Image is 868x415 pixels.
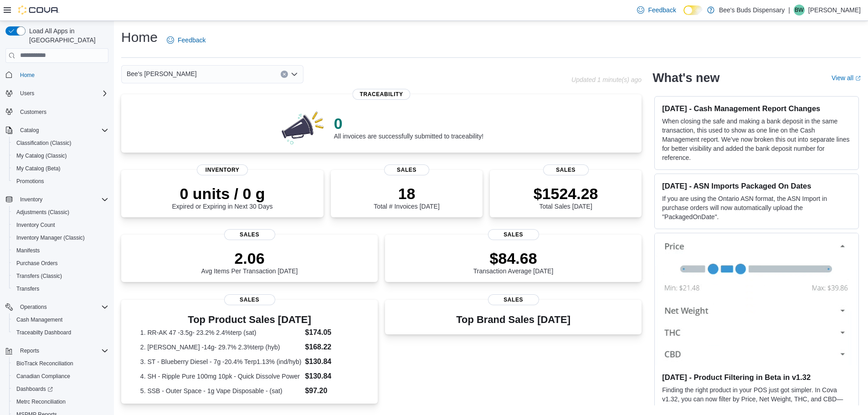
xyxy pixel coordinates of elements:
button: Catalog [2,124,112,137]
span: Home [16,69,108,81]
h3: [DATE] - ASN Imports Packaged On Dates [662,181,851,190]
span: Traceabilty Dashboard [16,329,71,336]
span: Inventory [16,194,108,205]
span: Traceabilty Dashboard [13,327,108,338]
span: Catalog [16,125,108,136]
div: Avg Items Per Transaction [DATE] [201,249,298,275]
button: Purchase Orders [9,257,112,270]
span: Inventory Manager (Classic) [16,234,85,241]
dt: 3. ST - Blueberry Diesel - 7g -20.4% Terp1.13% (ind/hyb) [140,357,302,366]
img: Cova [18,5,59,15]
button: Cash Management [9,313,112,326]
button: Users [2,87,112,100]
span: Inventory Count [13,220,108,231]
span: BW [795,5,803,15]
p: Bee's Buds Dispensary [719,5,785,15]
button: Users [16,88,38,99]
span: Manifests [13,245,108,256]
span: Promotions [16,178,44,185]
span: BioTrack Reconciliation [16,360,73,367]
span: Users [20,90,34,97]
h3: [DATE] - Cash Management Report Changes [662,104,851,113]
h3: Top Product Sales [DATE] [140,314,359,325]
button: Inventory Count [9,219,112,231]
button: My Catalog (Beta) [9,162,112,175]
span: Customers [16,106,108,118]
a: View allExternal link [832,74,861,82]
dd: $130.84 [305,356,359,367]
a: Promotions [13,176,48,187]
span: Transfers [16,285,39,292]
a: Canadian Compliance [13,371,74,382]
span: Inventory Manager (Classic) [13,232,108,243]
p: $84.68 [473,249,554,267]
button: Reports [16,345,43,356]
span: Traceability [353,89,411,100]
p: $1524.28 [534,184,598,203]
a: My Catalog (Classic) [13,150,71,161]
span: Feedback [648,5,676,15]
a: Classification (Classic) [13,138,75,149]
dd: $168.22 [305,342,359,353]
dd: $130.84 [305,371,359,382]
button: Manifests [9,244,112,257]
span: Dark Mode [683,15,684,15]
span: My Catalog (Classic) [13,150,108,161]
span: Users [16,88,108,99]
button: Transfers (Classic) [9,270,112,282]
p: Updated 1 minute(s) ago [571,76,642,83]
dd: $174.05 [305,327,359,338]
span: Load All Apps in [GEOGRAPHIC_DATA] [26,26,108,45]
span: Purchase Orders [16,260,58,267]
button: My Catalog (Classic) [9,149,112,162]
a: Adjustments (Classic) [13,207,73,218]
span: Sales [543,164,589,175]
button: Reports [2,344,112,357]
div: Transaction Average [DATE] [473,249,554,275]
h3: Top Brand Sales [DATE] [456,314,570,325]
button: Promotions [9,175,112,188]
a: Feedback [163,31,209,49]
a: Inventory Count [13,220,59,231]
a: My Catalog (Beta) [13,163,64,174]
span: Bee's [PERSON_NAME] [127,68,197,79]
button: Traceabilty Dashboard [9,326,112,339]
span: Adjustments (Classic) [16,209,69,216]
span: Adjustments (Classic) [13,207,108,218]
a: Feedback [633,1,679,19]
span: Metrc Reconciliation [16,398,66,405]
a: Inventory Manager (Classic) [13,232,88,243]
span: Reports [16,345,108,356]
span: Inventory Count [16,221,55,229]
div: All invoices are successfully submitted to traceability! [334,114,483,140]
span: Promotions [13,176,108,187]
button: Customers [2,105,112,118]
button: Operations [2,301,112,313]
dd: $97.20 [305,385,359,396]
span: My Catalog (Classic) [16,152,67,159]
span: Sales [384,164,430,175]
span: Transfers [13,283,108,294]
span: Inventory [197,164,248,175]
p: 2.06 [201,249,298,267]
span: BioTrack Reconciliation [13,358,108,369]
dt: 2. [PERSON_NAME] -14g- 29.7% 2.3%terp (hyb) [140,343,302,352]
dt: 5. SSB - Outer Space - 1g Vape Disposable - (sat) [140,386,302,395]
span: Purchase Orders [13,258,108,269]
span: Sales [224,229,275,240]
span: Canadian Compliance [16,373,70,380]
span: Sales [488,229,539,240]
span: Cash Management [13,314,108,325]
span: Feedback [178,36,205,45]
span: Dashboards [16,385,53,393]
span: Catalog [20,127,39,134]
a: Cash Management [13,314,66,325]
button: Canadian Compliance [9,370,112,383]
button: Home [2,68,112,82]
span: Canadian Compliance [13,371,108,382]
button: BioTrack Reconciliation [9,357,112,370]
a: Manifests [13,245,43,256]
a: Home [16,70,38,81]
span: Dashboards [13,384,108,395]
span: Home [20,72,35,79]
